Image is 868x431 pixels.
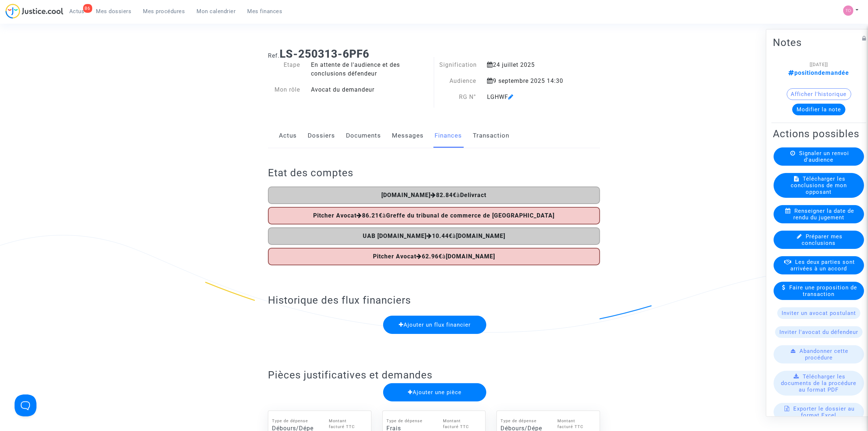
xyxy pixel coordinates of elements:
span: positiondemandée [789,69,849,76]
a: Mes procédures [137,6,191,17]
span: Faire une proposition de transaction [790,284,857,297]
div: LGHWF [482,93,577,101]
a: Finances [435,124,462,148]
b: Delivract [460,192,487,199]
div: Etape [262,61,305,78]
span: Signaler un renvoi d'audience [799,150,849,163]
button: Ajouter une pièce [383,383,487,401]
span: Actus [69,8,85,15]
a: 86Actus [63,6,90,17]
span: Abandonner cette procédure [800,347,849,361]
a: Messages [392,124,424,148]
span: Les deux parties sont arrivées à un accord [791,258,855,272]
span: Préparer mes conclusions [802,233,843,246]
button: Afficher l'historique [787,88,851,100]
a: Mes finances [242,6,288,17]
button: Modifier la note [792,103,845,115]
div: Mon rôle [262,85,305,94]
span: à [363,232,505,239]
div: Montant facturé TTC [557,418,592,431]
span: Ajouter un flux financier [399,322,471,328]
span: Renseigner la date de rendu du jugement [793,207,854,220]
b: 86.21€ [362,212,383,219]
h2: Pièces justificatives et demandes [268,369,600,381]
iframe: Help Scout Beacon - Open [15,395,36,416]
div: 86 [83,4,92,13]
a: Transaction [473,124,509,148]
b: 62.96€ [422,253,442,260]
div: RG N° [434,93,482,101]
div: Type de dépense [272,418,314,424]
a: Documents [346,124,381,148]
span: Télécharger les conclusions de mon opposant [791,175,847,195]
span: [[DATE]] [810,61,828,67]
span: Inviter un avocat postulant [782,309,856,316]
span: à [382,192,487,199]
span: Mes dossiers [96,8,132,15]
a: Mes dossiers [90,6,137,17]
img: fe1f3729a2b880d5091b466bdc4f5af5 [843,5,853,16]
span: Ajouter une pièce [408,389,462,396]
h2: Actions possibles [773,127,865,140]
div: Audience [434,77,482,85]
span: à [314,212,555,219]
button: Ajouter un flux financier [383,316,487,334]
span: Inviter l'avocat du défendeur [779,328,858,335]
span: Mes procédures [143,8,185,15]
b: [DOMAIN_NAME] [456,232,505,239]
div: Type de dépense [386,418,429,424]
b: [DOMAIN_NAME] [382,192,431,199]
a: Actus [279,124,297,148]
b: LS-250313-6PF6 [280,47,369,60]
b: UAB [DOMAIN_NAME] [363,232,427,239]
span: Mon calendrier [197,8,236,15]
b: 10.44€ [432,232,452,239]
div: Avocat du demandeur [305,85,434,94]
span: Exporter le dossier au format Excel [794,405,855,418]
div: 9 septembre 2025 14:30 [482,77,577,85]
b: Pitcher Avocat [373,253,416,260]
div: Type de dépense [501,418,543,424]
img: jc-logo.svg [5,4,63,19]
b: [DOMAIN_NAME] [446,253,495,260]
span: Ref. [268,52,280,59]
h2: Etat des comptes [268,166,600,179]
div: En attente de l'audience et des conclusions défendeur [305,61,434,78]
div: Montant facturé TTC [443,418,478,431]
b: Greffe du tribunal de commerce de [GEOGRAPHIC_DATA] [386,212,555,219]
span: Télécharger les documents de la procédure au format PDF [781,373,857,393]
b: 82.84€ [436,192,457,199]
span: à [373,253,495,260]
div: Signification [434,61,482,69]
div: 24 juillet 2025 [482,61,577,69]
div: Montant facturé TTC [329,418,364,431]
b: Pitcher Avocat [314,212,357,219]
a: Dossiers [308,124,335,148]
span: Mes finances [248,8,283,15]
h2: Historique des flux financiers [268,294,600,307]
a: Mon calendrier [191,6,242,17]
h2: Notes [773,36,865,49]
